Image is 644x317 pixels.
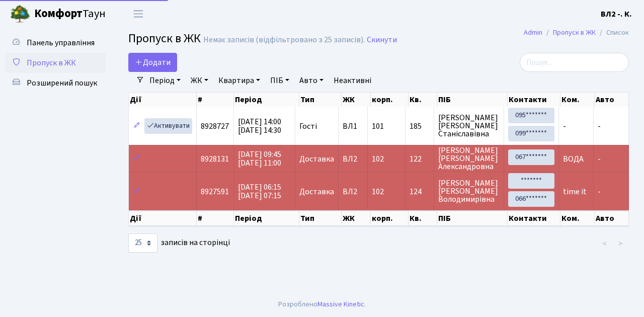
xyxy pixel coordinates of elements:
[601,8,632,20] a: ВЛ2 -. К.
[126,6,151,22] button: Переключити навігацію
[524,27,542,38] a: Admin
[128,30,201,47] span: Пропуск в ЖК
[409,93,437,107] th: Кв.
[299,155,334,163] span: Доставка
[330,72,375,89] a: Неактивні
[299,93,342,107] th: Тип
[145,72,185,89] a: Період
[234,93,299,107] th: Період
[27,37,95,48] span: Панель управління
[5,73,106,93] a: Розширений пошук
[410,155,430,163] span: 122
[295,72,328,89] a: Авто
[27,77,97,89] span: Розширений пошук
[299,188,334,196] span: Доставка
[135,57,171,68] span: Додати
[410,188,430,196] span: 124
[563,121,566,132] span: -
[508,93,560,107] th: Контакти
[5,53,106,73] a: Пропуск в ЖК
[128,233,157,253] select: записів на сторінці
[34,6,83,22] b: Комфорт
[410,122,430,130] span: 185
[128,53,177,72] a: Додати
[409,211,437,226] th: Кв.
[596,27,629,38] li: Список
[560,211,595,226] th: Ком.
[595,93,629,107] th: Авто
[438,179,500,203] span: [PERSON_NAME] [PERSON_NAME] Володимирівна
[563,153,584,165] span: ВОДА
[372,186,384,197] span: 102
[201,153,229,165] span: 8928131
[367,35,397,45] a: Скинути
[342,93,371,107] th: ЖК
[437,93,508,107] th: ПІБ
[129,211,197,226] th: Дії
[595,211,629,226] th: Авто
[343,122,363,130] span: ВЛ1
[553,27,596,38] a: Пропуск в ЖК
[5,33,106,53] a: Панель управління
[372,121,384,132] span: 101
[343,155,363,163] span: ВЛ2
[187,72,212,89] a: ЖК
[234,211,299,226] th: Період
[266,72,293,89] a: ПІБ
[278,299,366,310] div: Розроблено .
[560,93,595,107] th: Ком.
[238,182,281,201] span: [DATE] 06:15 [DATE] 07:15
[438,114,500,138] span: [PERSON_NAME] [PERSON_NAME] Станіславівна
[372,153,384,165] span: 102
[10,4,30,24] img: logo.png
[509,22,644,43] nav: breadcrumb
[238,116,281,136] span: [DATE] 14:00 [DATE] 14:30
[27,57,76,68] span: Пропуск в ЖК
[598,186,601,197] span: -
[129,93,197,107] th: Дії
[201,121,229,132] span: 8928727
[371,93,409,107] th: корп.
[343,188,363,196] span: ВЛ2
[598,153,601,165] span: -
[197,93,234,107] th: #
[128,233,230,253] label: записів на сторінці
[197,211,234,226] th: #
[203,35,365,45] div: Немає записів (відфільтровано з 25 записів).
[508,211,560,226] th: Контакти
[437,211,508,226] th: ПІБ
[371,211,409,226] th: корп.
[299,211,342,226] th: Тип
[34,6,106,23] span: Таун
[214,72,264,89] a: Квартира
[342,211,371,226] th: ЖК
[201,186,229,197] span: 8927591
[598,121,601,132] span: -
[563,186,587,197] span: time it
[317,299,364,309] a: Massive Kinetic
[144,118,192,134] a: Активувати
[438,146,500,171] span: [PERSON_NAME] [PERSON_NAME] Александровна
[238,149,281,169] span: [DATE] 09:45 [DATE] 11:00
[520,53,629,72] input: Пошук...
[299,122,317,130] span: Гості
